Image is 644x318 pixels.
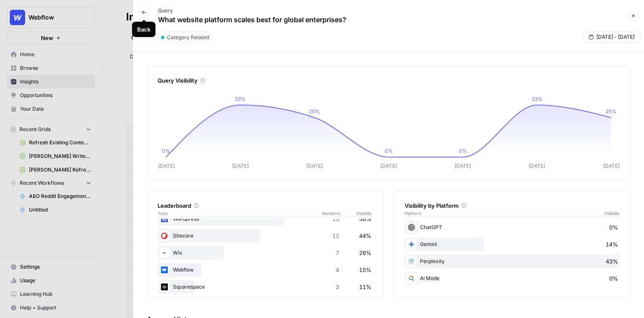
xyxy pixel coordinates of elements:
[405,210,422,217] span: Platform
[232,163,249,169] tspan: [DATE]
[158,201,373,210] div: Leaderboard
[529,163,545,169] tspan: [DATE]
[158,210,322,217] span: Topic
[158,280,373,294] div: Squarespace
[385,148,393,154] tspan: 0%
[336,249,339,257] span: 7
[158,7,346,14] p: Query
[603,163,620,169] tspan: [DATE]
[405,201,620,210] div: Visibility by Platform
[159,248,170,258] img: i4x52ilb2nzb0yhdjpwfqj6p8htt
[309,108,320,115] tspan: 25%
[359,232,371,240] span: 44%
[459,148,467,154] tspan: 0%
[454,163,471,169] tspan: [DATE]
[159,282,170,292] img: onsbemoa9sjln5gpq3z6gl4wfdvr
[158,229,373,243] div: Sitecore
[158,212,373,226] div: Wordpress
[158,163,175,169] tspan: [DATE]
[235,96,246,102] tspan: 33%
[609,223,618,232] span: 0%
[359,283,371,291] span: 11%
[583,32,641,43] button: [DATE] - [DATE]
[356,210,373,217] span: Visibility
[159,214,170,224] img: 22xsrp1vvxnaoilgdb3s3rw3scik
[336,266,339,274] span: 4
[162,148,170,154] tspan: 0%
[405,255,620,268] div: Perplexity
[167,34,209,41] span: Category Related
[604,210,620,217] span: Visibility
[306,163,323,169] tspan: [DATE]
[137,25,150,34] div: Back
[359,249,371,257] span: 26%
[332,215,339,223] span: 15
[158,246,373,260] div: Wix
[405,221,620,234] div: ChatGPT
[322,210,356,217] span: Mentions
[606,240,618,249] span: 14%
[336,283,339,291] span: 3
[359,215,371,223] span: 56%
[405,272,620,285] div: AI Mode
[158,14,346,25] p: What website platform scales best for global enterprises?
[359,266,371,274] span: 15%
[159,265,170,275] img: a1pu3e9a4sjoov2n4mw66knzy8l8
[606,257,618,266] span: 43%
[606,108,617,115] tspan: 25%
[609,274,618,283] span: 0%
[158,76,620,85] div: Query Visibility
[380,163,397,169] tspan: [DATE]
[405,238,620,251] div: Gemini
[158,263,373,277] div: Webflow
[532,96,543,102] tspan: 33%
[332,232,339,240] span: 12
[159,231,170,241] img: nkwbr8leobsn7sltvelb09papgu0
[596,33,635,41] span: [DATE] - [DATE]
